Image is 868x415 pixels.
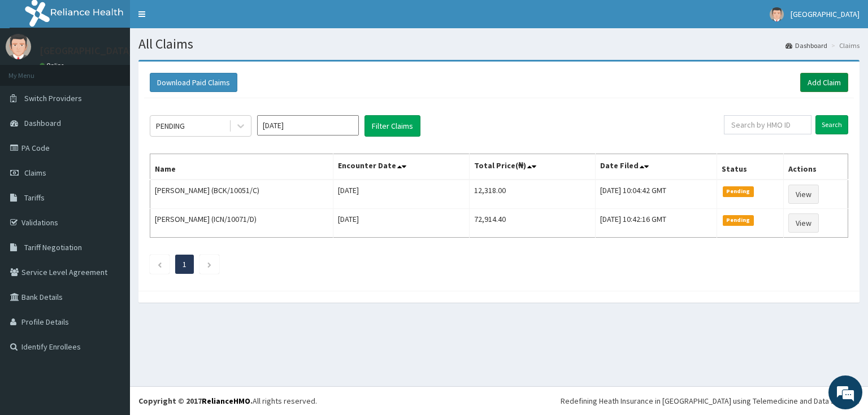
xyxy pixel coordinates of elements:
th: Name [150,154,333,180]
span: [GEOGRAPHIC_DATA] [791,9,860,19]
th: Status [717,154,783,180]
td: [DATE] 10:04:42 GMT [595,180,717,209]
a: View [788,185,819,204]
td: 72,914.40 [469,209,595,238]
div: Redefining Heath Insurance in [GEOGRAPHIC_DATA] using Telemedicine and Data Science! [561,395,860,407]
a: Previous page [157,259,162,269]
p: [GEOGRAPHIC_DATA] [40,46,133,56]
strong: Copyright © 2017 . [138,396,253,406]
span: Tariff Negotiation [24,242,82,252]
li: Claims [828,41,860,50]
div: Chat with us now [59,63,190,78]
h1: All Claims [138,37,860,51]
th: Total Price(₦) [469,154,595,180]
span: Dashboard [24,118,61,128]
input: Select Month and Year [257,115,359,136]
span: Pending [723,186,754,196]
a: RelianceHMO [202,396,250,406]
td: [DATE] 10:42:16 GMT [595,209,717,238]
span: Switch Providers [24,93,82,103]
span: Pending [723,215,754,225]
input: Search [815,115,848,134]
th: Actions [784,154,848,180]
textarea: Type your message and hit 'Enter' [6,287,215,326]
img: User Image [6,34,31,59]
td: [DATE] [333,180,470,209]
th: Date Filed [595,154,717,180]
img: d_794563401_company_1708531726252_794563401 [21,56,46,85]
img: User Image [770,7,784,21]
div: PENDING [156,120,185,132]
a: Add Claim [800,73,848,92]
div: Minimize live chat window [185,6,212,33]
a: Online [40,62,67,69]
span: Tariffs [24,193,45,203]
button: Download Paid Claims [150,73,237,92]
td: [PERSON_NAME] (BCK/10051/C) [150,180,333,209]
a: Page 1 is your current page [183,259,186,269]
a: Dashboard [785,41,827,50]
input: Search by HMO ID [724,115,811,134]
footer: All rights reserved. [130,386,868,415]
td: [PERSON_NAME] (ICN/10071/D) [150,209,333,238]
a: View [788,213,819,233]
th: Encounter Date [333,154,470,180]
a: Next page [207,259,212,269]
span: Claims [24,168,46,178]
button: Filter Claims [364,115,420,137]
td: 12,318.00 [469,180,595,209]
td: [DATE] [333,209,470,238]
span: We're online! [66,132,156,246]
